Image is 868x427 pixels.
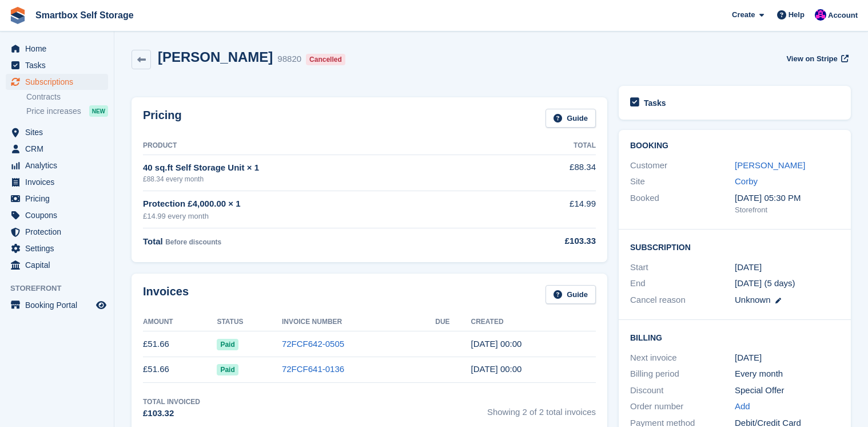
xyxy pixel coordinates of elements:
a: menu [6,224,108,240]
td: £88.34 [500,155,596,191]
span: Unknown [735,295,771,305]
div: Protection £4,000.00 × 1 [143,197,500,211]
span: Pricing [25,191,94,207]
div: NEW [89,105,108,117]
span: View on Stripe [786,53,837,65]
span: Subscriptions [25,74,94,90]
a: Contracts [26,92,108,102]
time: 2025-07-29 23:00:42 UTC [471,364,521,374]
div: £88.34 every month [143,174,500,184]
span: Help [789,9,805,21]
div: End [630,277,735,290]
div: Total Invoiced [143,397,200,407]
span: Create [732,9,755,21]
div: Booked [630,192,735,216]
a: Preview store [94,298,108,312]
a: Price increases NEW [26,105,108,117]
span: Invoices [25,174,94,190]
a: menu [6,74,108,90]
a: Guide [546,109,596,128]
div: Storefront [735,204,839,216]
th: Status [217,313,282,331]
div: £103.32 [143,407,200,420]
div: Customer [630,159,735,172]
span: CRM [25,141,94,157]
span: Analytics [25,157,94,173]
a: menu [6,41,108,57]
div: Discount [630,384,735,397]
span: Before discounts [165,238,221,246]
h2: Billing [630,331,839,343]
span: Protection [25,224,94,240]
h2: Booking [630,141,839,151]
div: Cancelled [306,54,345,65]
div: [DATE] 05:30 PM [735,192,839,205]
a: Corby [735,176,758,186]
a: menu [6,174,108,190]
div: Every month [735,367,839,381]
h2: Tasks [644,98,666,108]
th: Due [435,313,471,331]
span: Booking Portal [25,297,94,313]
span: Home [25,41,94,57]
a: menu [6,57,108,73]
div: Cancel reason [630,294,735,307]
span: Tasks [25,57,94,73]
span: Sites [25,124,94,140]
a: [PERSON_NAME] [735,160,805,170]
a: menu [6,157,108,173]
div: [DATE] [735,351,839,365]
td: £51.66 [143,357,217,382]
th: Amount [143,313,217,331]
div: Billing period [630,367,735,381]
div: Start [630,261,735,274]
a: Guide [546,285,596,304]
a: menu [6,124,108,140]
div: Site [630,175,735,188]
span: Paid [217,364,238,375]
div: Special Offer [735,384,839,397]
span: Storefront [10,283,114,294]
span: Paid [217,339,238,350]
h2: [PERSON_NAME] [158,49,273,65]
a: menu [6,297,108,313]
time: 2025-08-29 23:00:23 UTC [471,339,521,349]
span: [DATE] (5 days) [735,278,795,288]
a: 72FCF642-0505 [282,339,344,349]
span: Coupons [25,207,94,223]
img: stora-icon-8386f47178a22dfd0bd8f6a31ec36ba5ce8667c1dd55bd0f319d3a0aa187defe.svg [9,7,26,24]
a: menu [6,191,108,207]
div: Next invoice [630,351,735,365]
th: Product [143,137,500,155]
span: Total [143,236,163,246]
h2: Invoices [143,285,189,304]
div: 98820 [277,53,301,66]
span: Capital [25,257,94,273]
time: 2025-07-29 23:00:00 UTC [735,261,762,274]
th: Invoice Number [282,313,435,331]
span: Settings [25,240,94,256]
div: 40 sq.ft Self Storage Unit × 1 [143,161,500,175]
span: Account [828,10,858,21]
a: 72FCF641-0136 [282,364,344,374]
a: menu [6,257,108,273]
div: £14.99 every month [143,211,500,222]
div: £103.33 [500,235,596,248]
td: £14.99 [500,191,596,228]
th: Total [500,137,596,155]
th: Created [471,313,595,331]
a: menu [6,240,108,256]
a: Add [735,400,750,413]
a: menu [6,141,108,157]
a: View on Stripe [782,49,851,68]
span: Price increases [26,106,81,117]
a: Smartbox Self Storage [31,6,138,25]
h2: Subscription [630,241,839,252]
span: Showing 2 of 2 total invoices [487,397,596,420]
div: Order number [630,400,735,413]
a: menu [6,207,108,223]
img: Sam Austin [815,9,826,21]
td: £51.66 [143,331,217,357]
h2: Pricing [143,109,182,128]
